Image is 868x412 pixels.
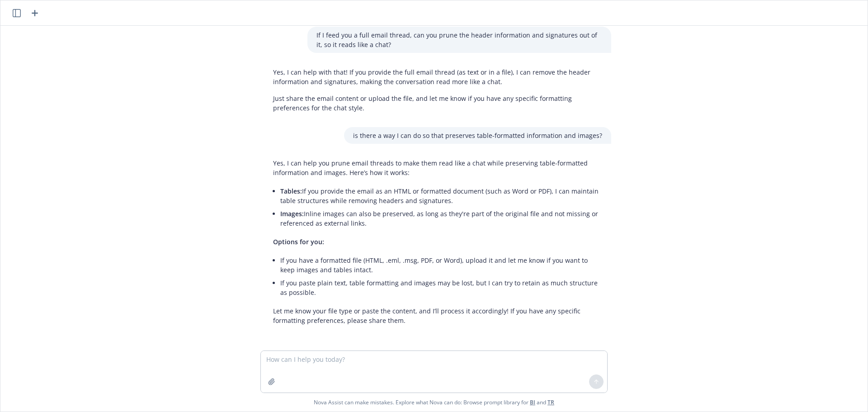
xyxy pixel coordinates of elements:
a: BI [530,398,535,406]
a: TR [547,398,554,406]
span: Options for you: [273,237,324,246]
p: Yes, I can help with that! If you provide the full email thread (as text or in a file), I can rem... [273,67,602,86]
li: If you provide the email as an HTML or formatted document (such as Word or PDF), I can maintain t... [280,185,602,207]
li: If you have a formatted file (HTML, .eml, .msg, PDF, or Word), upload it and let me know if you w... [280,254,602,276]
p: is there a way I can do so that preserves table-formatted information and images? [353,131,602,140]
p: Yes, I can help you prune email threads to make them read like a chat while preserving table-form... [273,158,602,177]
p: Just share the email content or upload the file, and let me know if you have any specific formatt... [273,94,602,113]
span: Tables: [280,187,302,195]
span: Nova Assist can make mistakes. Explore what Nova can do: Browse prompt library for and [314,393,554,412]
p: Let me know your file type or paste the content, and I’ll process it accordingly! If you have any... [273,306,602,325]
li: Inline images can also be preserved, as long as they're part of the original file and not missing... [280,207,602,230]
li: If you paste plain text, table formatting and images may be lost, but I can try to retain as much... [280,276,602,299]
p: If I feed you a full email thread, can you prune the header information and signatures out of it,... [316,30,602,49]
span: Images: [280,209,304,218]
